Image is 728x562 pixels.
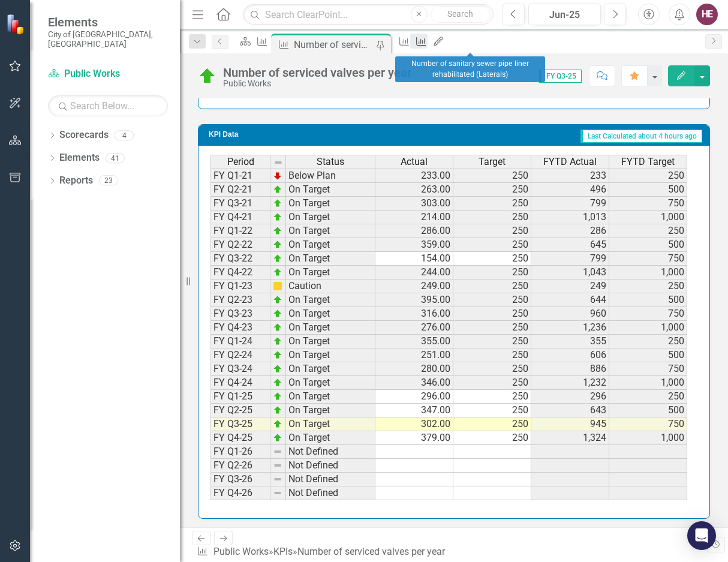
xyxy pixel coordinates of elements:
[286,473,375,486] td: Not Defined
[375,348,453,362] td: 251.00
[453,238,531,252] td: 250
[273,378,282,387] img: zOikAAAAAElFTkSuQmCC
[609,417,687,431] td: 750
[609,293,687,307] td: 500
[609,404,687,417] td: 500
[210,335,270,348] td: FY Q1-24
[609,266,687,280] td: 1,000
[375,197,453,211] td: 303.00
[273,281,282,291] img: cBAA0RP0Y6D5n+AAAAAElFTkSuQmCC
[99,176,118,186] div: 23
[531,431,609,445] td: 1,324
[375,417,453,431] td: 302.00
[286,169,375,183] td: Below Plan
[273,254,282,263] img: zOikAAAAAElFTkSuQmCC
[223,79,411,88] div: Public Works
[210,321,270,335] td: FY Q4-23
[294,37,373,52] div: Number of serviced valves per year
[375,293,453,307] td: 395.00
[273,350,282,360] img: zOikAAAAAElFTkSuQmCC
[531,321,609,335] td: 1,236
[210,459,270,473] td: FY Q2-26
[286,431,375,445] td: On Target
[375,362,453,376] td: 280.00
[286,211,375,224] td: On Target
[453,183,531,197] td: 250
[59,174,93,188] a: Reports
[531,224,609,238] td: 286
[453,169,531,183] td: 250
[59,151,100,165] a: Elements
[286,321,375,335] td: On Target
[243,4,494,25] input: Search ClearPoint...
[375,252,453,266] td: 154.00
[286,238,375,252] td: On Target
[375,224,453,238] td: 286.00
[273,392,282,401] img: zOikAAAAAElFTkSuQmCC
[273,433,282,443] img: zOikAAAAAElFTkSuQmCC
[375,335,453,348] td: 355.00
[273,323,282,332] img: zOikAAAAAElFTkSuQmCC
[453,376,531,390] td: 250
[210,197,270,211] td: FY Q3-21
[273,226,282,236] img: zOikAAAAAElFTkSuQmCC
[210,280,270,293] td: FY Q1-23
[453,404,531,417] td: 250
[453,390,531,404] td: 250
[273,405,282,415] img: zOikAAAAAElFTkSuQmCC
[210,348,270,362] td: FY Q2-24
[210,224,270,238] td: FY Q1-22
[453,335,531,348] td: 250
[375,266,453,280] td: 244.00
[453,224,531,238] td: 250
[375,404,453,417] td: 347.00
[210,445,270,459] td: FY Q1-26
[5,13,28,35] img: ClearPoint Strategy
[115,130,134,140] div: 4
[531,183,609,197] td: 496
[447,9,473,19] span: Search
[375,321,453,335] td: 276.00
[286,390,375,404] td: On Target
[375,376,453,390] td: 346.00
[375,183,453,197] td: 263.00
[696,4,718,25] button: HE
[273,419,282,429] img: zOikAAAAAElFTkSuQmCC
[531,404,609,417] td: 643
[286,376,375,390] td: On Target
[453,362,531,376] td: 250
[286,362,375,376] td: On Target
[210,390,270,404] td: FY Q1-25
[286,335,375,348] td: On Target
[273,336,282,346] img: zOikAAAAAElFTkSuQmCC
[273,461,282,470] img: 8DAGhfEEPCf229AAAAAElFTkSuQmCC
[317,157,344,167] span: Status
[453,266,531,280] td: 250
[375,390,453,404] td: 296.00
[48,95,168,116] input: Search Below...
[210,266,270,280] td: FY Q4-22
[213,546,269,557] a: Public Works
[286,417,375,431] td: On Target
[531,335,609,348] td: 355
[531,252,609,266] td: 799
[453,252,531,266] td: 250
[227,157,254,167] span: Period
[609,211,687,224] td: 1,000
[210,211,270,224] td: FY Q4-21
[453,197,531,211] td: 250
[375,431,453,445] td: 379.00
[286,445,375,459] td: Not Defined
[210,486,270,500] td: FY Q4-26
[286,307,375,321] td: On Target
[273,212,282,222] img: zOikAAAAAElFTkSuQmCC
[453,280,531,293] td: 250
[210,307,270,321] td: FY Q3-23
[286,183,375,197] td: On Target
[286,348,375,362] td: On Target
[453,431,531,445] td: 250
[609,348,687,362] td: 500
[539,70,582,83] span: FY Q3-25
[609,335,687,348] td: 250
